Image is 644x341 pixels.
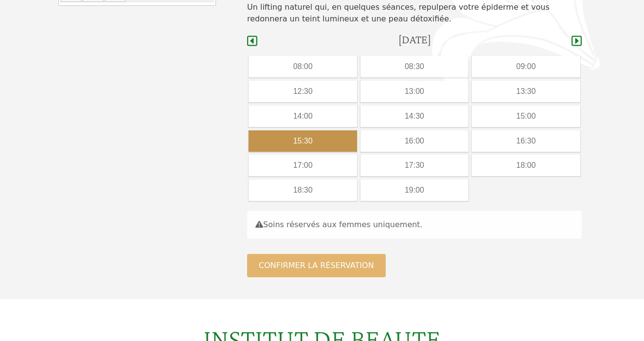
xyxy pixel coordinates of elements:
div: 15:00 [472,106,580,127]
p: Un lifting naturel qui, en quelques séances, repulpera votre épiderme et vous redonnera un teint ... [247,1,582,25]
h4: [DATE] [398,33,431,47]
div: Soins réservés aux femmes uniquement. [247,211,582,239]
div: 19:00 [360,179,468,201]
div: 13:00 [360,81,468,102]
button: Confirmer la réservation [247,254,386,277]
div: 17:00 [249,155,357,176]
div: 18:00 [472,155,580,176]
div: 16:30 [472,130,580,152]
div: 16:00 [360,130,468,152]
div: 18:30 [249,179,357,201]
div: 12:30 [249,81,357,102]
div: 17:30 [360,155,468,176]
div: 09:00 [472,56,580,77]
div: 14:30 [360,106,468,127]
div: 15:30 [249,130,357,152]
div: 08:00 [249,56,357,77]
div: 14:00 [249,106,357,127]
div: 13:30 [472,81,580,102]
div: 08:30 [360,56,468,77]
